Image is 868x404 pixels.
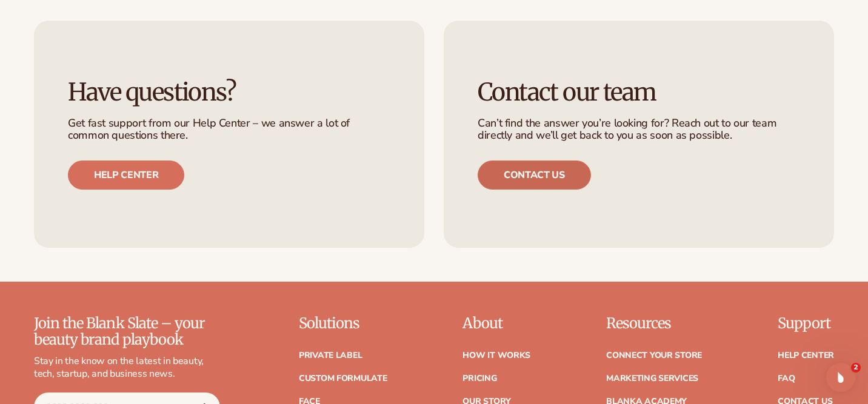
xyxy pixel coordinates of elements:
[462,351,530,360] a: How It Works
[606,316,702,331] p: Resources
[478,161,591,190] a: Contact us
[34,355,220,380] p: Stay in the know on the latest in beauty, tech, startup, and business news.
[68,118,390,142] p: Get fast support from our Help Center – we answer a lot of common questions there.
[478,118,800,142] p: Can’t find the answer you’re looking for? Reach out to our team directly and we’ll get back to yo...
[299,351,362,360] a: Private label
[606,351,702,360] a: Connect your store
[462,374,496,383] a: Pricing
[606,374,698,383] a: Marketing services
[778,374,795,383] a: FAQ
[34,316,220,348] p: Join the Blank Slate – your beauty brand playbook
[778,316,834,331] p: Support
[68,79,390,105] h3: Have questions?
[851,363,861,373] span: 2
[68,161,184,190] a: Help center
[299,316,387,331] p: Solutions
[778,351,834,360] a: Help Center
[478,79,800,105] h3: Contact our team
[826,363,855,392] iframe: Intercom live chat
[299,374,387,383] a: Custom formulate
[462,316,530,331] p: About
